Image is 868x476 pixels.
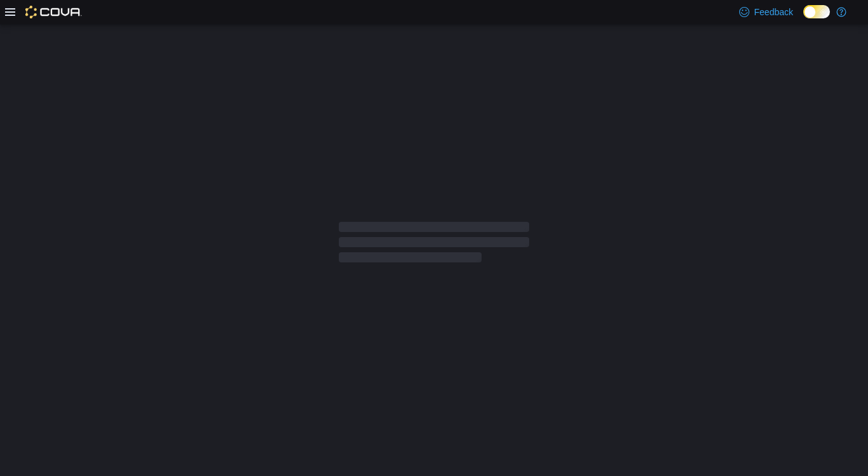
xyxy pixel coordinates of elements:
span: Loading [339,224,529,265]
img: Cova [25,6,82,18]
span: Dark Mode [803,18,804,19]
input: Dark Mode [803,5,830,18]
span: Feedback [754,6,793,18]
